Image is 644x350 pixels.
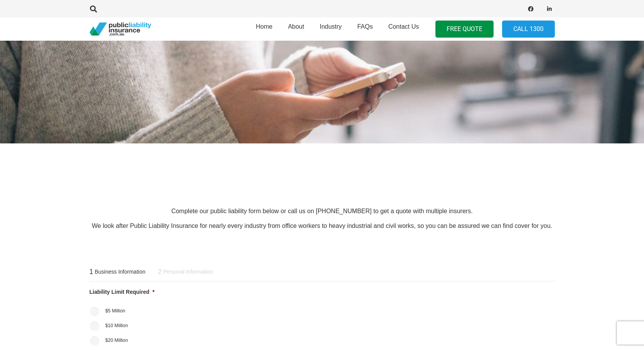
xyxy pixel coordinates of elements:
[357,23,373,30] span: FAQs
[158,268,162,276] span: 2
[12,143,51,182] img: Vero
[90,222,555,230] p: We look after Public Liability Insurance for nearly every industry from office workers to heavy i...
[90,288,155,295] label: Liability Limit Required
[435,21,494,38] a: FREE QUOTE
[86,5,102,12] a: Search
[525,3,536,14] a: Facebook
[388,23,419,30] span: Contact Us
[349,15,380,43] a: FAQs
[226,143,265,182] img: qbe
[119,143,158,182] img: steadfast
[544,3,555,14] a: LinkedIn
[105,307,125,314] label: $5 Million
[380,15,426,43] a: Contact Us
[312,15,349,43] a: Industry
[256,23,273,30] span: Home
[105,337,128,344] label: $20 Million
[549,143,587,182] img: allianz
[95,269,145,276] span: Business Information
[502,21,555,38] a: Call 1300
[441,143,480,182] img: protecsure
[280,15,312,43] a: About
[288,23,304,30] span: About
[105,322,128,329] label: $10 Million
[90,22,151,36] a: pli_logotransparent
[90,207,555,216] p: Complete our public liability form below or call us on [PHONE_NUMBER] to get a quote with multipl...
[248,15,280,43] a: Home
[319,23,342,30] span: Industry
[163,269,213,276] span: Personal Information
[90,268,93,276] span: 1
